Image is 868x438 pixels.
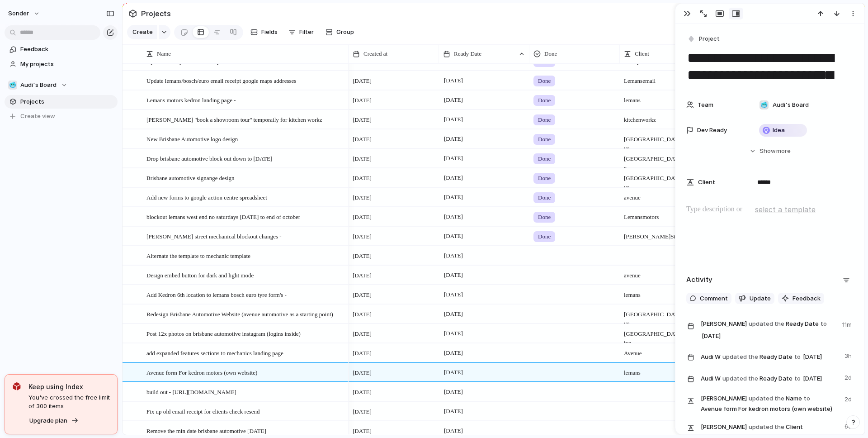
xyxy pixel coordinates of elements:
[442,386,465,397] span: [DATE]
[794,352,801,362] span: to
[132,28,153,37] span: Create
[698,100,713,109] span: Team
[146,309,333,319] span: Redesign Brisbane Automotive Website (avenue automotive as a starting point)
[722,374,758,383] span: updated the
[146,270,254,280] span: Design embed button for dark and light mode
[20,60,114,69] span: My projects
[759,147,776,156] span: Show
[353,329,372,338] span: [DATE]
[701,393,839,414] span: Name Avenue form For kedron motors (own website)
[778,293,824,305] button: Feedback
[620,71,710,86] span: Lemans email
[353,271,372,280] span: [DATE]
[842,319,854,329] span: 11m
[700,294,728,303] span: Comment
[353,290,372,300] span: [DATE]
[353,388,372,397] span: [DATE]
[247,25,281,39] button: Fields
[538,213,551,222] span: Done
[538,193,551,202] span: Done
[20,45,114,54] span: Feedback
[27,414,81,427] button: Upgrade plan
[794,374,801,383] span: to
[127,25,157,39] button: Create
[442,114,465,125] span: [DATE]
[635,49,649,58] span: Client
[8,81,17,90] div: 🥶
[538,115,551,124] span: Done
[844,350,854,361] span: 3h
[29,416,67,425] span: Upgrade plan
[699,34,720,43] span: Project
[299,28,314,37] span: Filter
[157,49,171,58] span: Name
[5,95,118,109] a: Projects
[442,172,465,183] span: [DATE]
[146,211,300,222] span: blockout lemans west end no saturdays [DATE] to end of october
[620,130,710,153] span: [GEOGRAPHIC_DATA] automotive
[701,374,721,383] span: Audi W
[701,350,839,363] span: Ready Date
[146,250,250,261] span: Alternate the template to mechanic template
[698,178,715,187] span: Client
[701,423,747,432] span: [PERSON_NAME]
[454,49,481,58] span: Ready Date
[5,109,118,123] button: Create view
[353,349,372,358] span: [DATE]
[353,115,372,124] span: [DATE]
[353,252,372,261] span: [DATE]
[442,153,465,164] span: [DATE]
[442,133,465,144] span: [DATE]
[146,95,236,105] span: Lemans motors kedron landing page -
[821,319,827,328] span: to
[701,394,747,403] span: [PERSON_NAME]
[353,368,372,377] span: [DATE]
[620,305,710,328] span: [GEOGRAPHIC_DATA] automotive
[442,309,465,319] span: [DATE]
[363,49,387,58] span: Created at
[139,5,173,22] span: Projects
[701,319,747,328] span: [PERSON_NAME]
[8,9,29,18] span: sonder
[321,25,359,39] button: Group
[793,294,821,303] span: Feedback
[620,324,710,348] span: [GEOGRAPHIC_DATA] Automotive
[442,348,465,358] span: [DATE]
[5,57,118,71] a: My projects
[749,423,784,432] span: updated the
[146,114,322,124] span: [PERSON_NAME] ''book a showroom tour'' temporaily for kitchen workz
[442,231,465,242] span: [DATE]
[442,406,465,417] span: [DATE]
[620,286,710,300] span: lemans
[353,232,372,241] span: [DATE]
[844,420,854,431] span: 6d
[146,133,238,144] span: New Brisbane Automotive logo design
[442,367,465,378] span: [DATE]
[750,294,771,303] span: Update
[620,208,710,222] span: Lemans motors
[353,193,372,202] span: [DATE]
[146,348,283,358] span: add expanded features sections to mechanics landing page
[285,25,317,39] button: Filter
[773,100,809,109] span: Audi's Board
[146,386,236,397] span: build out - [URL][DOMAIN_NAME]
[353,76,372,86] span: [DATE]
[20,81,57,90] span: Audi's Board
[538,174,551,183] span: Done
[353,427,372,436] span: [DATE]
[844,371,854,382] span: 2d
[442,192,465,203] span: [DATE]
[442,95,465,105] span: [DATE]
[20,112,55,121] span: Create view
[686,275,712,285] h2: Activity
[801,373,825,384] span: [DATE]
[801,352,825,362] span: [DATE]
[146,367,257,377] span: Avenue form For kedron motors (own website)
[699,331,723,342] span: [DATE]
[28,393,110,411] span: You've crossed the free limit of 300 items
[620,344,710,358] span: Avenue
[620,227,710,241] span: [PERSON_NAME] Street
[442,75,465,86] span: [DATE]
[353,174,372,183] span: [DATE]
[442,270,465,281] span: [DATE]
